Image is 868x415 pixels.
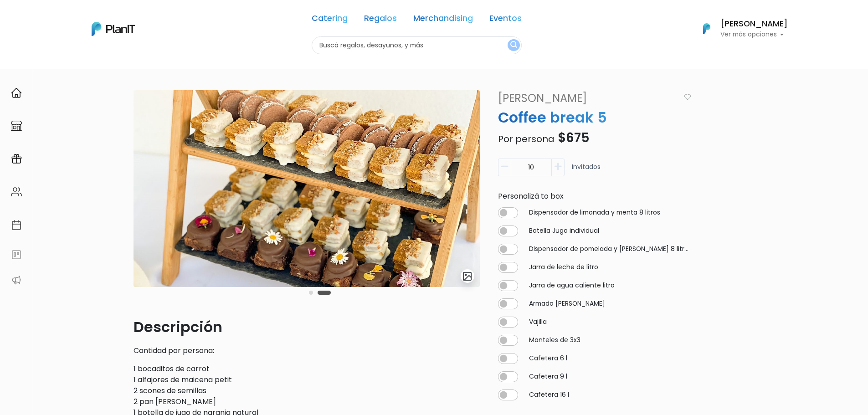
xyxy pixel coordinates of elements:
label: Cafetera 9 l [529,372,567,381]
div: Personalizá to box [493,191,697,202]
div: Carousel Pagination [307,287,333,298]
a: Eventos [489,15,522,26]
a: [PERSON_NAME] [493,90,680,107]
img: home-e721727adea9d79c4d83392d1f703f7f8bce08238fde08b1acbfd93340b81755.svg [11,87,22,98]
label: Jarra de agua caliente litro [529,281,615,290]
span: Por persona [498,133,555,145]
button: PlanIt Logo [PERSON_NAME] Ver más opciones [691,17,788,41]
label: Dispensador de pomelada y [PERSON_NAME] 8 litros [529,244,691,254]
label: Cafetera 16 l [529,390,569,400]
p: Cantidad por persona: [134,345,480,356]
label: Cafetera 6 l [529,354,567,363]
span: $675 [558,129,590,147]
img: heart_icon [684,94,691,100]
img: gallery-light [462,271,473,282]
img: search_button-432b6d5273f82d61273b3651a40e1bd1b912527efae98b1b7a1b2c0702e16a8d.svg [510,41,517,50]
a: Regalos [364,15,397,26]
img: PlanIt Logo [92,22,135,36]
label: Manteles de 3x3 [529,335,580,345]
img: PlanIt Logo [697,19,717,39]
img: calendar-87d922413cdce8b2cf7b7f5f62616a5cf9e4887200fb71536465627b3292af00.svg [11,220,22,231]
label: Armado [PERSON_NAME] [529,299,605,308]
label: Dispensador de limonada y menta 8 litros [529,208,660,217]
p: Coffee break 5 [493,107,697,128]
label: Jarra de leche de litro [529,262,598,272]
button: Carousel Page 1 [309,291,313,295]
img: marketplace-4ceaa7011d94191e9ded77b95e3339b90024bf715f7c57f8cf31f2d8c509eaba.svg [11,120,22,131]
label: Botella Jugo individual [529,226,599,236]
img: people-662611757002400ad9ed0e3c099ab2801c6687ba6c219adb57efc949bc21e19d.svg [11,186,22,197]
button: Carousel Page 2 (Current Slide) [318,291,331,295]
h6: [PERSON_NAME] [720,20,788,28]
a: Merchandising [413,15,473,26]
p: Descripción [134,316,480,338]
p: Ver más opciones [720,31,788,38]
p: Invitados [572,162,601,180]
img: feedback-78b5a0c8f98aac82b08bfc38622c3050aee476f2c9584af64705fc4e61158814.svg [11,249,22,260]
a: Catering [312,15,348,26]
div: ¿Necesitás ayuda? [47,9,131,26]
label: Vajilla [529,317,547,327]
img: PHOTO-2021-09-21-17-08-07portada.jpg [134,90,480,287]
img: campaigns-02234683943229c281be62815700db0a1741e53638e28bf9629b52c665b00959.svg [11,154,22,164]
img: partners-52edf745621dab592f3b2c58e3bca9d71375a7ef29c3b500c9f145b62cc070d4.svg [11,275,22,286]
input: Buscá regalos, desayunos, y más [312,36,522,54]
